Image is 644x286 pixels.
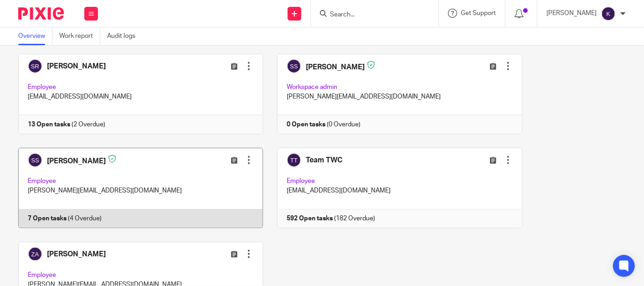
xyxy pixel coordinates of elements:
input: Search [329,11,411,19]
a: Audit logs [107,27,142,45]
span: Get Support [461,10,496,16]
img: svg%3E [601,6,616,21]
a: Work report [59,27,100,45]
a: Overview [18,27,52,45]
img: Pixie [18,7,64,20]
p: [PERSON_NAME] [546,9,597,18]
